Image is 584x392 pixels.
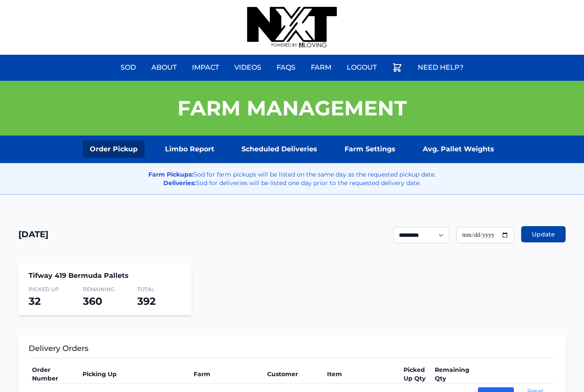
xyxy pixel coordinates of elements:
a: Sod [115,57,141,78]
h1: [DATE] [18,228,48,240]
strong: Deliveries: [163,179,196,187]
th: Order Number [29,365,79,383]
a: Farm [306,57,336,78]
h1: Farm Management [177,98,407,118]
span: Picked Up [29,286,73,293]
img: nextdaysod.com Logo [247,7,337,48]
th: Remaining Qty [431,365,475,383]
span: 32 [29,295,41,307]
th: Picked Up Qty [400,365,431,383]
h3: Delivery Orders [29,342,555,358]
th: Item [324,365,400,383]
a: FAQs [271,57,301,78]
a: Logout [342,57,382,78]
a: Order Pickup [83,141,145,158]
th: Customer [264,365,324,383]
a: Need Help? [413,57,469,78]
span: 392 [137,295,156,307]
a: About [146,57,182,78]
th: Picking Up [79,365,190,383]
a: Farm Settings [338,141,402,158]
a: Impact [187,57,224,78]
span: Remaining [83,286,127,293]
span: Total [137,286,181,293]
a: Scheduled Deliveries [235,141,324,158]
span: 360 [83,295,102,307]
span: Update [532,230,555,239]
a: Videos [229,57,266,78]
button: Update [521,226,566,242]
th: Farm [190,365,264,383]
a: Limbo Report [158,141,221,158]
strong: Farm Pickups: [148,171,193,178]
h4: Tifway 419 Bermuda Pallets [29,271,181,281]
a: Avg. Pallet Weights [416,141,501,158]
